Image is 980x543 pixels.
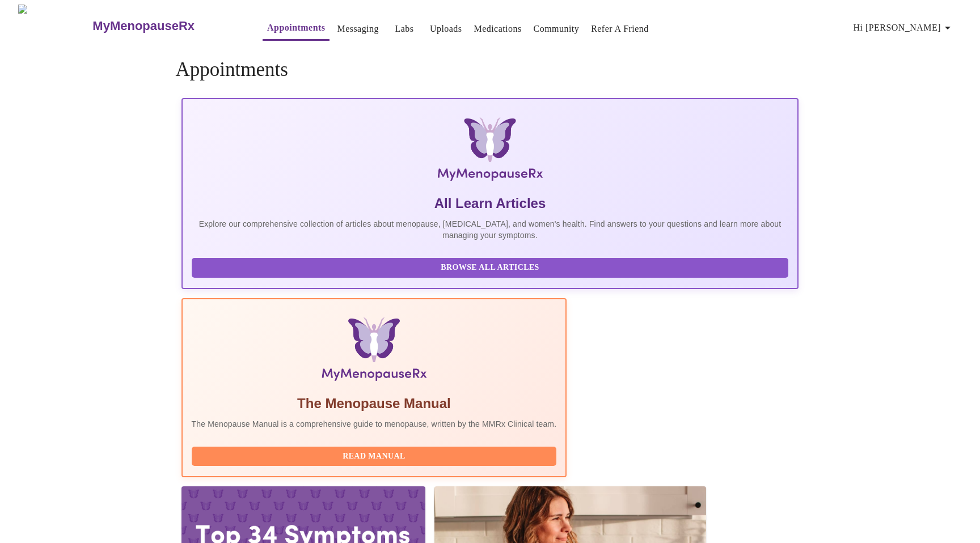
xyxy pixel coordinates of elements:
button: Medications [469,18,526,40]
a: Browse All Articles [192,262,792,271]
h5: The Menopause Manual [192,394,557,413]
button: Hi [PERSON_NAME] [849,16,959,39]
p: The Menopause Manual is a comprehensive guide to menopause, written by the MMRx Clinical team. [192,418,557,430]
span: Read Manual [203,449,546,464]
a: Labs [395,21,413,37]
button: Community [529,18,584,40]
a: Community [534,21,580,37]
a: Appointments [267,20,325,36]
img: MyMenopauseRx Logo [284,117,696,185]
h5: All Learn Articles [192,194,789,213]
a: Messaging [337,21,378,37]
button: Appointments [263,16,330,41]
span: Hi [PERSON_NAME] [854,20,954,36]
a: MyMenopauseRx [91,6,240,46]
button: Uploads [425,18,467,40]
span: Browse All Articles [203,261,778,275]
p: Explore our comprehensive collection of articles about menopause, [MEDICAL_DATA], and women's hea... [192,218,789,241]
button: Read Manual [192,447,557,466]
button: Messaging [332,18,383,40]
h3: MyMenopauseRx [92,19,195,33]
button: Browse All Articles [192,258,789,278]
a: Refer a Friend [591,21,649,37]
img: MyMenopauseRx Logo [18,5,91,47]
img: Menopause Manual [250,317,499,385]
h4: Appointments [176,58,805,81]
button: Refer a Friend [586,18,653,40]
a: Uploads [430,21,462,37]
a: Medications [474,21,521,37]
button: Labs [386,18,423,40]
a: Read Manual [192,451,560,460]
